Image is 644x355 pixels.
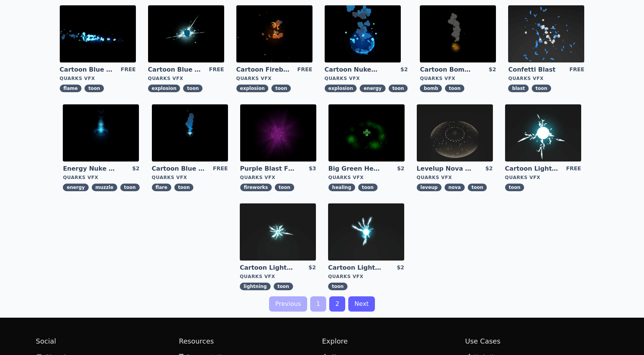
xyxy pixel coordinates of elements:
span: toon [445,85,464,92]
span: flare [152,184,171,191]
img: imgAlt [328,203,404,261]
img: imgAlt [240,104,316,162]
div: $2 [397,165,404,173]
a: 1 [310,296,326,312]
span: toon [358,184,378,191]
img: imgAlt [240,203,316,261]
div: FREE [121,66,135,74]
span: flame [60,85,82,92]
div: Quarks VFX [240,273,316,280]
img: imgAlt [508,5,584,62]
img: imgAlt [152,104,228,162]
div: Quarks VFX [328,273,404,280]
a: Energy Nuke Muzzle Flash [63,165,118,173]
div: Quarks VFX [236,75,312,82]
img: imgAlt [505,104,581,162]
span: toon [84,85,104,92]
img: imgAlt [325,5,401,62]
a: Cartoon Blue Flare [152,165,207,173]
span: toon [328,283,348,290]
div: Quarks VFX [152,174,228,181]
a: Cartoon Blue Gas Explosion [148,66,203,74]
span: nova [445,184,465,191]
span: healing [328,184,355,191]
a: Cartoon Blue Flamethrower [60,66,115,74]
div: Quarks VFX [420,75,496,82]
a: Cartoon Lightning Ball with Bloom [328,264,383,272]
a: Cartoon Lightning Ball [505,165,560,173]
span: toon [275,184,294,191]
img: imgAlt [328,104,405,162]
span: bomb [420,85,442,92]
img: imgAlt [63,104,139,162]
h2: Use Cases [465,336,608,347]
img: imgAlt [236,5,312,62]
span: toon [532,85,551,92]
div: $2 [309,264,316,272]
div: Quarks VFX [505,174,581,181]
a: Purple Blast Fireworks [240,165,295,173]
img: imgAlt [420,5,496,62]
div: $2 [397,264,404,272]
h2: Explore [322,336,465,347]
div: Quarks VFX [325,75,408,82]
span: explosion [236,85,269,92]
span: toon [120,184,140,191]
span: fireworks [240,184,272,191]
span: energy [360,85,385,92]
span: toon [505,184,524,191]
span: lightning [240,283,271,290]
img: imgAlt [60,5,136,62]
img: imgAlt [417,104,493,162]
a: Cartoon Fireball Explosion [236,66,291,74]
div: FREE [297,66,312,74]
div: Quarks VFX [148,75,224,82]
a: Confetti Blast [508,66,563,74]
span: blast [508,85,529,92]
div: $2 [400,66,408,74]
span: toon [271,85,291,92]
div: FREE [569,66,584,74]
a: Cartoon Nuke Energy Explosion [325,66,379,74]
div: $2 [485,165,493,173]
div: $3 [309,165,316,173]
span: toon [274,283,293,290]
span: toon [468,184,487,191]
a: Cartoon Bomb Fuse [420,66,475,74]
img: imgAlt [148,5,224,62]
a: Next [348,296,375,312]
span: toon [183,85,202,92]
div: Quarks VFX [508,75,584,82]
div: Quarks VFX [60,75,136,82]
div: Quarks VFX [328,174,405,181]
a: Cartoon Lightning Ball Explosion [240,264,295,272]
h2: Resources [179,336,322,347]
a: Previous [269,296,307,312]
h2: Social [36,336,179,347]
a: Levelup Nova Effect [417,165,472,173]
div: $2 [132,165,139,173]
span: toon [174,184,194,191]
span: explosion [148,85,180,92]
div: Quarks VFX [240,174,316,181]
div: FREE [209,66,224,74]
div: Quarks VFX [63,174,139,181]
span: toon [389,85,408,92]
span: explosion [325,85,357,92]
div: Quarks VFX [417,174,493,181]
a: 2 [329,296,345,312]
span: leveup [417,184,442,191]
span: muzzle [92,184,117,191]
a: Big Green Healing Effect [328,165,383,173]
div: FREE [566,165,581,173]
div: FREE [213,165,228,173]
span: energy [63,184,88,191]
div: $2 [489,66,496,74]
